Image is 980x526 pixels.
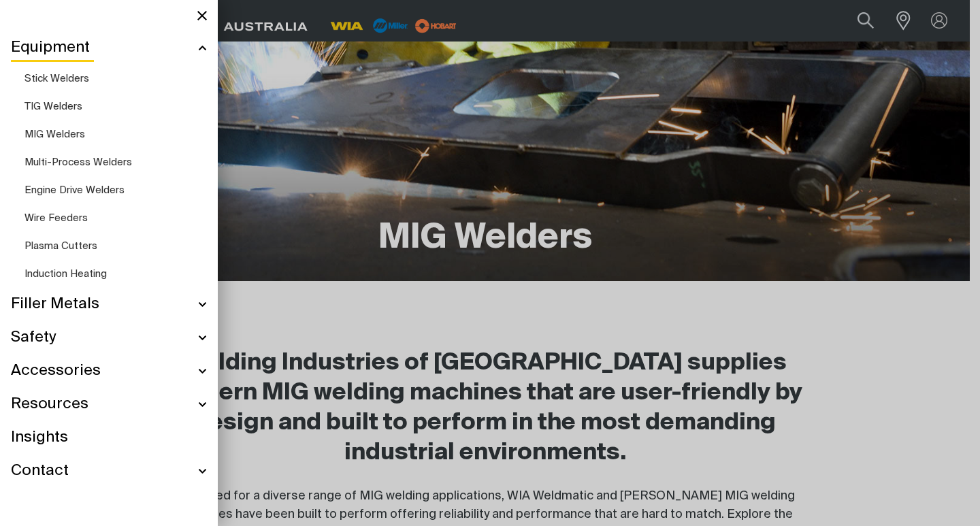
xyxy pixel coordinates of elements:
[24,213,88,223] span: Wire Feeders
[24,101,82,112] span: TIG Welders
[24,185,125,195] span: Engine Drive Welders
[24,148,207,176] a: Multi-Process Welders
[11,65,207,288] ul: Equipment Submenu
[24,260,207,288] a: Induction Heating
[11,361,101,381] span: Accessories
[24,65,207,93] a: Stick Welders
[24,73,89,84] span: Stick Welders
[24,176,207,204] a: Engine Drive Welders
[11,328,56,348] span: Safety
[11,31,207,65] a: Equipment
[24,93,207,120] a: TIG Welders
[11,388,207,421] a: Resources
[11,321,207,355] a: Safety
[11,455,207,488] a: Contact
[11,421,207,455] a: Insights
[24,204,207,232] a: Wire Feeders
[24,269,107,279] span: Induction Heating
[11,461,69,481] span: Contact
[11,38,90,58] span: Equipment
[24,157,132,167] span: Multi-Process Welders
[11,288,207,321] a: Filler Metals
[11,428,68,448] span: Insights
[11,395,88,414] span: Resources
[24,232,207,260] a: Plasma Cutters
[24,129,85,139] span: MIG Welders
[24,241,97,251] span: Plasma Cutters
[11,295,99,314] span: Filler Metals
[24,120,207,148] a: MIG Welders
[11,355,207,388] a: Accessories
